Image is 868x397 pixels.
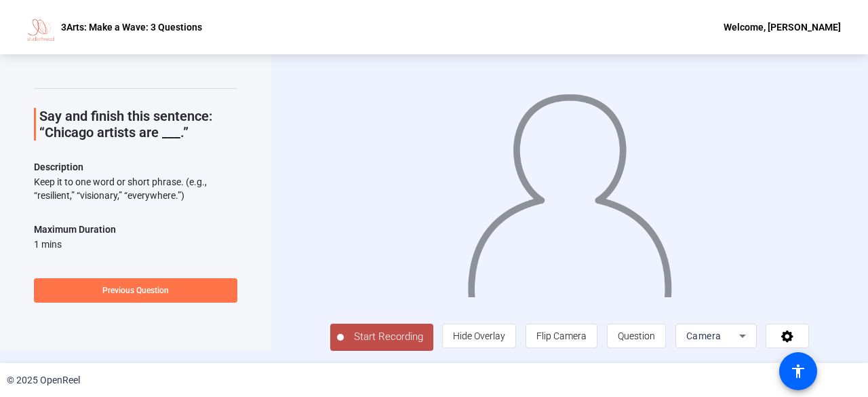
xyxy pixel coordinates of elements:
div: Welcome, [PERSON_NAME] [724,19,841,35]
span: Previous Question [102,286,169,295]
span: Hide Overlay [453,330,505,341]
button: Start Recording [330,324,433,351]
img: OpenReel logo [27,14,54,41]
span: Flip Camera [536,330,587,341]
button: Hide Overlay [442,324,516,348]
p: Say and finish this sentence: “Chicago artists are ___.” [39,108,237,140]
button: Previous Question [34,278,237,303]
span: Question [618,330,655,341]
div: Keep it to one word or short phrase. (e.g., “resilient,” “visionary,” “everywhere.”) [34,175,237,202]
span: Start Recording [344,329,433,345]
div: © 2025 OpenReel [7,373,80,387]
span: Camera [686,330,722,341]
mat-icon: accessibility [790,363,806,379]
button: Flip Camera [526,324,597,348]
div: Maximum Duration [34,221,116,238]
div: 1 mins [34,238,116,251]
img: overlay [466,81,673,297]
button: Question [607,324,666,348]
p: 3Arts: Make a Wave: 3 Questions [61,19,202,35]
p: Description [34,159,237,175]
